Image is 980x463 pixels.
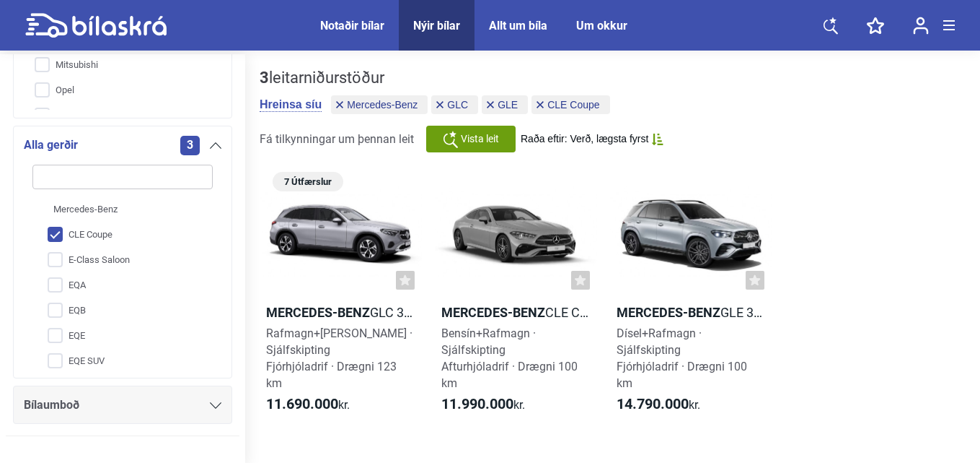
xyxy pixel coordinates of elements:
b: Mercedes-Benz [266,305,370,320]
span: 7 Útfærslur [280,172,336,191]
button: GLE [482,95,528,114]
button: Mercedes-Benz [331,95,428,114]
button: GLC [431,95,478,114]
a: Notaðir bílar [320,19,384,33]
span: Bílaumboð [24,395,79,415]
a: Um okkur [576,19,627,33]
h2: CLE Coupe 300e m. EQ tækni [435,304,597,321]
a: Mercedes-BenzGLE 350 de 4MATICDísel+Rafmagn · SjálfskiptingFjórhjóladrif · Drægni 100 km14.790.00... [610,167,772,426]
span: Vista leit [461,131,499,147]
button: Raða eftir: Verð, lægsta fyrst [521,133,663,145]
span: Rafmagn+[PERSON_NAME] · Sjálfskipting Fjórhjóladrif · Drægni 123 km [266,326,412,390]
span: Fá tilkynningar um þennan leit [260,132,414,146]
span: Alla gerðir [24,135,78,155]
img: user-login.svg [913,17,929,35]
b: 11.690.000 [266,395,338,412]
span: Raða eftir: Verð, lægsta fyrst [521,133,648,145]
span: Mercedes-Benz [347,100,418,110]
a: Nýir bílar [413,19,460,33]
b: 3 [260,69,269,87]
span: kr. [617,396,700,413]
b: 14.790.000 [617,395,689,412]
span: 3 [180,136,200,155]
a: Mercedes-BenzCLE Coupe 300e m. EQ tækniBensín+Rafmagn · SjálfskiptingAfturhjóladrif · Drægni 100 ... [435,167,597,426]
span: GLC [447,100,468,110]
b: Mercedes-Benz [441,305,545,320]
div: leitarniðurstöður [260,69,614,87]
h2: GLC 300 e 4MATIC [260,304,422,321]
b: 11.990.000 [441,395,513,412]
span: Dísel+Rafmagn · Sjálfskipting Fjórhjóladrif · Drægni 100 km [617,326,747,390]
a: 7 ÚtfærslurMercedes-BenzGLC 300 e 4MATICRafmagn+[PERSON_NAME] · SjálfskiptingFjórhjóladrif · Dræg... [260,167,422,426]
a: Allt um bíla [489,19,547,33]
h2: GLE 350 de 4MATIC [610,304,772,321]
span: Bensín+Rafmagn · Sjálfskipting Afturhjóladrif · Drægni 100 km [441,326,578,390]
b: Mercedes-Benz [617,305,720,320]
span: kr. [441,396,525,413]
span: CLE Coupe [547,100,599,110]
span: Mercedes-Benz [53,202,118,217]
span: GLE [498,100,518,110]
button: CLE Coupe [531,95,609,114]
span: kr. [266,396,350,413]
button: Hreinsa síu [260,98,322,112]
